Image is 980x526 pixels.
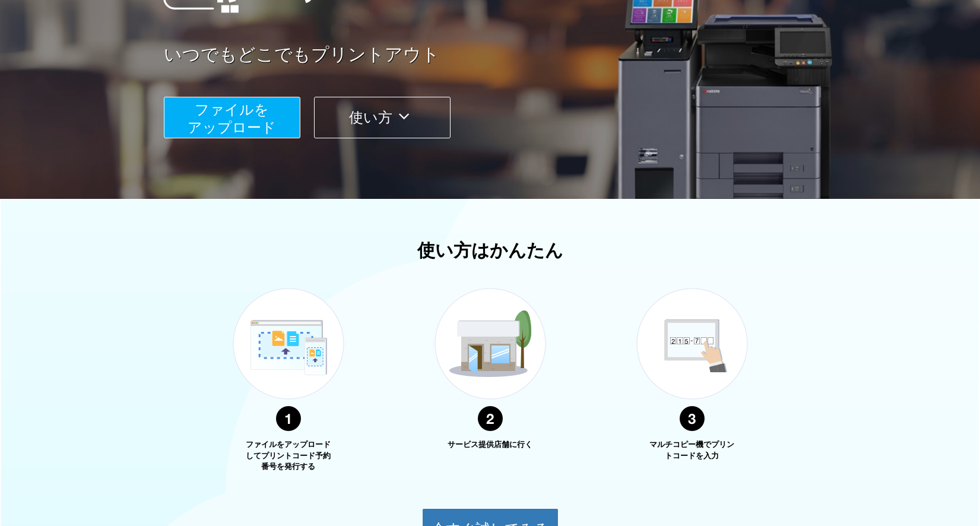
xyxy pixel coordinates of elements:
p: ファイルをアップロードしてプリントコード予約番号を発行する [244,439,333,473]
span: ファイルを ​​アップロード [188,102,276,135]
p: マルチコピー機でプリントコードを入力 [648,439,737,461]
button: 使い方 [314,97,451,138]
button: ファイルを​​アップロード [164,97,300,138]
p: サービス提供店舗に行く [446,439,535,451]
a: いつでもどこでもプリントアウト [164,42,846,68]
